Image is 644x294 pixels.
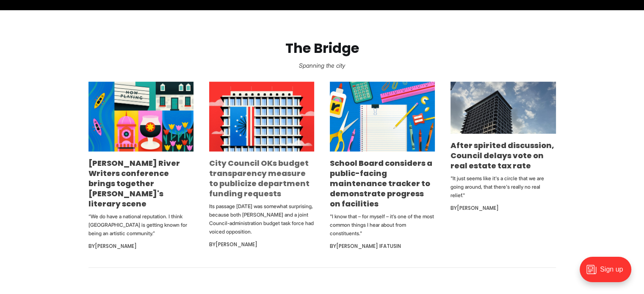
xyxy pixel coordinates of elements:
p: Its passage [DATE] was somewhat surprising, because both [PERSON_NAME] and a joint Council-admini... [209,202,314,236]
div: By [88,241,193,251]
img: James River Writers conference brings together Richmond's literary scene [88,82,193,151]
div: By [451,203,556,213]
iframe: portal-trigger [572,253,644,294]
a: [PERSON_NAME] [216,241,257,248]
a: [PERSON_NAME] River Writers conference brings together [PERSON_NAME]'s literary scene [88,158,180,209]
p: “We do have a national reputation. I think [GEOGRAPHIC_DATA] is getting known for being an artist... [88,212,193,238]
a: [PERSON_NAME] [95,242,137,250]
a: After spirited discussion, Council delays vote on real estate tax rate [451,140,554,171]
p: "I know that – for myself – it’s one of the most common things I hear about from constituents." [330,212,435,238]
img: School Board considers a public-facing maintenance tracker to demonstrate progress on facilities [330,82,435,151]
a: [PERSON_NAME] Ifatusin [336,242,401,250]
div: By [330,241,435,251]
h2: The Bridge [14,41,630,56]
p: Spanning the city [14,60,630,71]
div: By [209,239,314,250]
p: "It just seems like it's a circle that we are going around, that there's really no real relief." [451,174,556,200]
img: After spirited discussion, Council delays vote on real estate tax rate [451,82,556,134]
a: [PERSON_NAME] [457,204,499,212]
img: City Council OKs budget transparency measure to publicize department funding requests [209,82,314,151]
a: School Board considers a public-facing maintenance tracker to demonstrate progress on facilities [330,158,432,209]
a: City Council OKs budget transparency measure to publicize department funding requests [209,158,310,199]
